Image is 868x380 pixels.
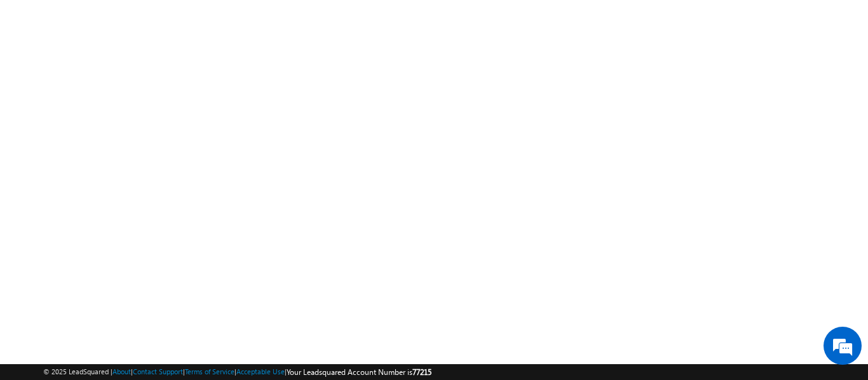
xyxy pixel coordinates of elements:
div: Chat with us now [66,67,214,83]
a: Acceptable Use [236,367,285,376]
img: d_60004797649_company_0_60004797649 [22,67,53,83]
span: © 2025 LeadSquared | | | | | [43,366,431,378]
div: Minimize live chat window [208,6,239,37]
span: 77215 [412,367,431,377]
textarea: Type your message and hit 'Enter' [17,117,232,282]
a: Contact Support [133,367,183,376]
a: Terms of Service [185,367,234,376]
span: Your Leadsquared Account Number is [287,367,431,377]
a: About [112,367,131,376]
em: Start Chat [173,293,231,310]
